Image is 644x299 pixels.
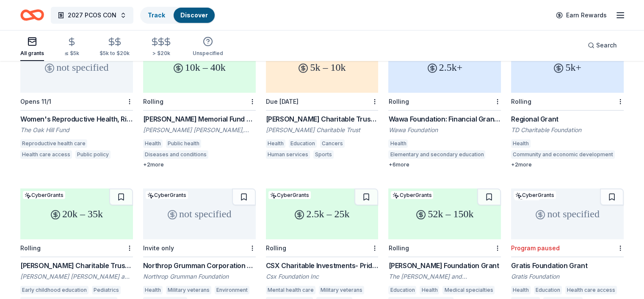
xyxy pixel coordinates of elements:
[20,5,44,25] a: Home
[388,150,485,159] div: Elementary and secondary education
[511,126,624,134] div: TD Charitable Foundation
[266,126,379,134] div: [PERSON_NAME] Charitable Trust
[511,260,624,271] div: Gratis Foundation Grant
[180,11,208,19] a: Discover
[150,33,172,61] button: > $20k
[511,150,615,159] div: Community and economic development
[420,286,439,294] div: Health
[143,260,256,271] div: Northrop Grumman Corporation Corporate Contributions
[68,10,116,20] span: 2027 PCOS CON
[388,286,416,294] div: Education
[534,286,562,294] div: Education
[20,272,133,281] div: [PERSON_NAME] [PERSON_NAME] and [PERSON_NAME] "Mac" [PERSON_NAME] Charitable Trust
[266,42,379,161] a: 5k – 10kCyberGrantsDue [DATE][PERSON_NAME] Charitable Trust Grants[PERSON_NAME] Charitable TrustH...
[388,272,501,281] div: The [PERSON_NAME] and [PERSON_NAME] Foundation
[20,139,87,148] div: Reproductive health care
[551,8,612,23] a: Earn Rewards
[596,40,617,50] span: Search
[20,33,44,61] button: All grants
[143,244,174,252] div: Invite only
[20,286,88,294] div: Early childhood education
[143,42,256,93] div: 10k – 40k
[320,139,345,148] div: Cancers
[388,139,408,148] div: Health
[511,42,624,93] div: 5k+
[166,139,201,148] div: Public health
[388,98,409,105] div: Rolling
[20,42,133,93] div: not specified
[565,286,617,294] div: Health care access
[143,286,163,294] div: Health
[388,114,501,124] div: Wawa Foundation: Financial Grants (Grants over $2,500)
[581,37,624,54] button: Search
[92,286,121,294] div: Pediatrics
[388,126,501,134] div: Wawa Foundation
[20,42,133,161] a: not specifiedCyberGrantsOpens 11/1Women's Reproductive Health, Rights, & Justice GrantThe Oak Hil...
[266,260,379,271] div: CSX Charitable Investments- Pride in Service Grants
[442,286,495,294] div: Medical specialties
[266,150,310,159] div: Human services
[23,191,65,199] div: CyberGrants
[388,244,409,252] div: Rolling
[143,161,256,168] div: + 2 more
[148,11,165,19] a: Track
[388,260,501,271] div: [PERSON_NAME] Foundation Grant
[266,98,299,105] div: Due [DATE]
[511,244,560,252] div: Program paused
[266,244,286,252] div: Rolling
[143,272,256,281] div: Northrop Grumman Foundation
[146,191,188,199] div: CyberGrants
[313,150,334,159] div: Sports
[143,139,163,148] div: Health
[511,98,531,105] div: Rolling
[511,188,624,239] div: not specified
[388,42,501,93] div: 2.5k+
[511,272,624,281] div: Gratis Foundation
[193,50,223,57] div: Unspecified
[64,33,79,61] button: ≤ $5k
[388,161,501,168] div: + 6 more
[391,191,433,199] div: CyberGrants
[266,188,379,239] div: 2.5k – 25k
[266,286,315,294] div: Mental health care
[20,98,51,105] div: Opens 11/1
[143,150,208,159] div: Diseases and conditions
[20,114,133,124] div: Women's Reproductive Health, Rights, & Justice Grant
[64,50,79,57] div: ≤ $5k
[51,7,133,24] button: 2027 PCOS CON
[143,188,256,239] div: not specified
[143,42,256,168] a: 10k – 40kCyberGrantsRolling[PERSON_NAME] Memorial Fund Grant[PERSON_NAME] [PERSON_NAME], [PERSON_...
[100,33,130,61] button: $5k to $20k
[266,114,379,124] div: [PERSON_NAME] Charitable Trust Grants
[266,139,285,148] div: Health
[100,50,130,57] div: $5k to $20k
[215,286,249,294] div: Environment
[511,139,531,148] div: Health
[511,114,624,124] div: Regional Grant
[143,126,256,134] div: [PERSON_NAME] [PERSON_NAME], [PERSON_NAME] and [PERSON_NAME] Memorial Fund
[166,286,211,294] div: Military veterans
[20,244,41,252] div: Rolling
[319,286,364,294] div: Military veterans
[511,42,624,168] a: 5k+CyberGrantsRollingRegional GrantTD Charitable FoundationHealthCommunity and economic developme...
[388,42,501,168] a: 2.5k+CyberGrantsRollingWawa Foundation: Financial Grants (Grants over $2,500)Wawa FoundationHealt...
[143,114,256,124] div: [PERSON_NAME] Memorial Fund Grant
[140,7,216,24] button: TrackDiscover
[514,191,556,199] div: CyberGrants
[388,188,501,239] div: 52k – 150k
[143,98,163,105] div: Rolling
[150,50,172,57] div: > $20k
[20,188,133,239] div: 20k – 35k
[20,260,133,271] div: [PERSON_NAME] Charitable Trust Grant
[511,161,624,168] div: + 2 more
[266,272,379,281] div: Csx Foundation Inc
[266,42,379,93] div: 5k – 10k
[268,191,311,199] div: CyberGrants
[20,50,44,57] div: All grants
[511,286,531,294] div: Health
[20,126,133,134] div: The Oak Hill Fund
[75,150,111,159] div: Public policy
[193,33,223,61] button: Unspecified
[289,139,317,148] div: Education
[20,150,72,159] div: Health care access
